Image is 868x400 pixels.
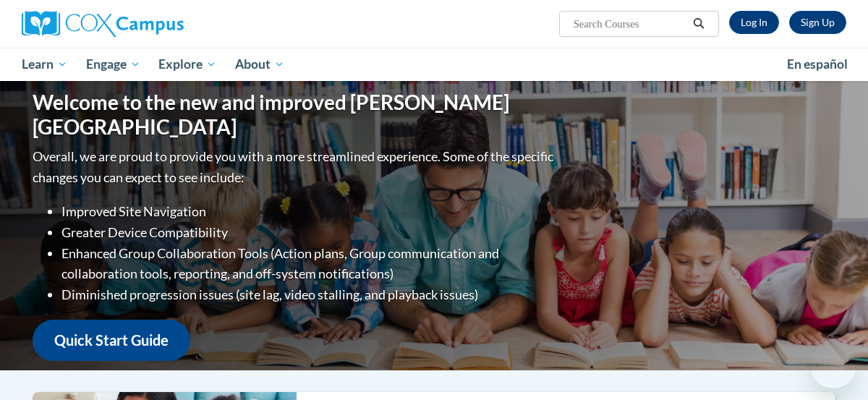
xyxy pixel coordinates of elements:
[33,146,557,188] p: Overall, we are proud to provide you with a more streamlined experience. Some of the specific cha...
[61,284,557,305] li: Diminished progression issues (site lag, video stalling, and playback issues)
[226,48,294,81] a: About
[61,201,557,222] li: Improved Site Navigation
[149,48,226,81] a: Explore
[235,56,284,73] span: About
[789,11,846,34] a: Register
[12,48,77,81] a: Learn
[86,56,140,73] span: Engage
[77,48,150,81] a: Engage
[33,320,190,361] a: Quick Start Guide
[61,243,557,285] li: Enhanced Group Collaboration Tools (Action plans, Group communication and collaboration tools, re...
[11,48,857,81] div: Main menu
[810,342,856,388] iframe: Button to launch messaging window
[572,15,688,33] input: Search Courses
[33,90,557,139] h1: Welcome to the new and improved [PERSON_NAME][GEOGRAPHIC_DATA]
[22,11,184,37] img: Cox Campus
[688,15,710,33] button: Search
[729,11,779,34] a: Log In
[787,56,848,72] span: En español
[22,56,67,73] span: Learn
[158,56,216,73] span: Explore
[778,49,857,80] a: En español
[61,222,557,243] li: Greater Device Compatibility
[22,11,282,37] a: Cox Campus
